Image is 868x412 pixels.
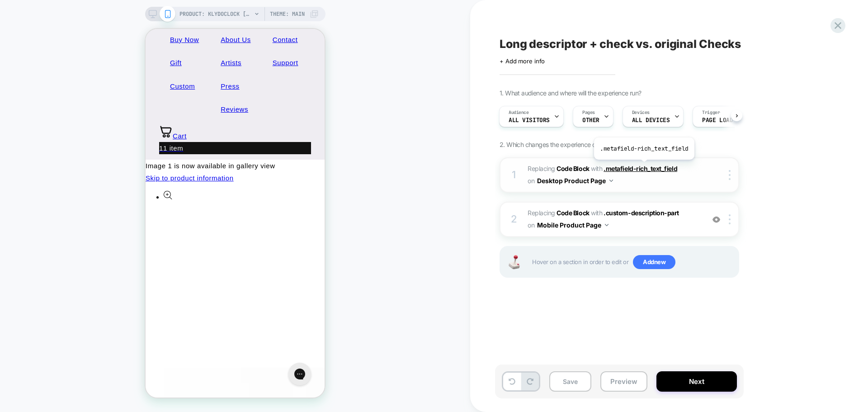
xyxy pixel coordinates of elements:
span: PRODUCT: Klydoclock [klydo clock] [179,7,252,21]
span: Audience [509,109,529,116]
span: 1 [14,115,18,123]
b: Code Block [557,165,589,172]
img: down arrow [609,180,613,182]
img: close [729,170,731,180]
span: Pages [582,109,595,116]
a: Gift [14,22,64,46]
span: Replacing [528,165,590,172]
span: on [528,175,534,186]
span: All Visitors [509,117,550,123]
iframe: Gorgias live chat messenger [138,331,170,360]
span: Hover on a section in order to edit or [532,255,734,270]
div: 1 [509,166,519,184]
span: .metafield-rich_text_field [604,165,677,172]
span: Devices [632,109,650,116]
span: .custom-description-part [604,209,679,217]
span: Trigger [702,109,720,116]
img: Joystick [505,255,523,269]
a: Custom [14,46,64,69]
a: Press [64,46,116,69]
button: Preview [600,371,647,392]
img: crossed eye [712,216,720,223]
span: ALL DEVICES [632,117,670,123]
a: Support [116,22,164,46]
span: WITH [591,165,602,172]
button: Desktop Product Page [537,174,613,187]
a: Cart1 item [14,103,165,125]
b: Code Block [557,209,589,217]
iframe: To enrich screen reader interactions, please activate Accessibility in Grammarly extension settings [146,29,325,398]
a: Artists [64,22,116,46]
span: on [528,219,534,231]
span: Cart [27,103,41,111]
span: Theme: MAIN [270,7,305,21]
button: Next [656,371,737,392]
span: Replacing [528,209,590,217]
span: + Add more info [500,57,545,65]
span: Long descriptor + check vs. original Checks [500,37,741,51]
span: 1. What audience and where will the experience run? [500,89,641,97]
img: down arrow [605,224,609,226]
span: OTHER [582,117,599,123]
div: 2 [509,210,519,228]
span: Add new [633,255,675,270]
span: 1 item [18,115,38,123]
button: Mobile Product Page [537,218,609,232]
a: Reviews [64,69,116,92]
span: Page Load [702,117,733,123]
span: WITH [591,209,602,217]
button: Save [549,371,591,392]
img: close [729,214,731,224]
span: 2. Which changes the experience contains? [500,141,618,148]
